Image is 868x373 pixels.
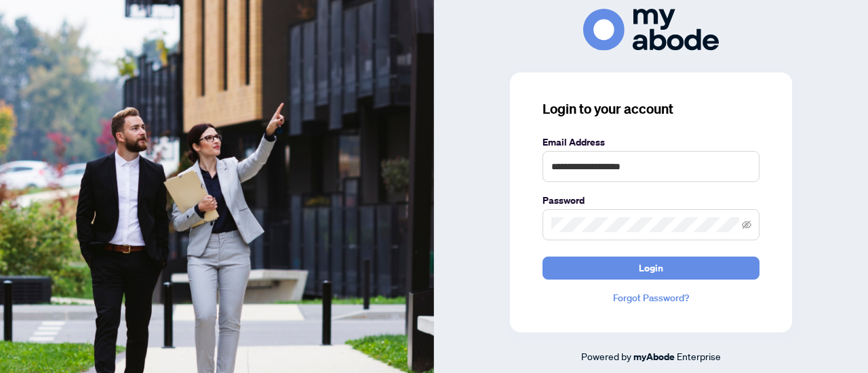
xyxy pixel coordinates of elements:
span: Enterprise [677,350,721,362]
label: Email Address [542,135,759,150]
a: myAbode [633,349,675,364]
img: ma-logo [583,9,719,50]
span: Powered by [581,350,631,362]
span: eye-invisible [742,220,751,229]
h3: Login to your account [542,100,759,118]
span: Login [639,257,663,279]
label: Password [542,193,759,208]
button: Login [542,257,759,280]
a: Forgot Password? [542,290,759,305]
